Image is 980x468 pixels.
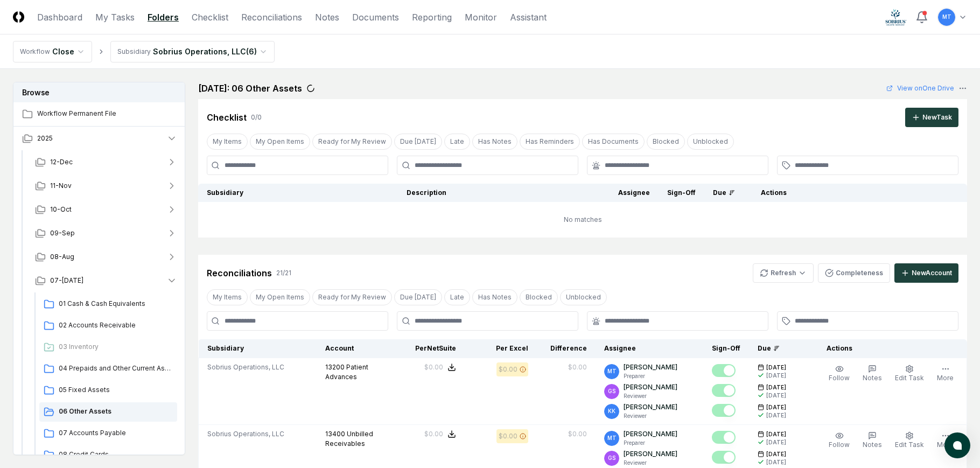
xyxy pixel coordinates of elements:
span: GS [608,454,615,462]
span: 07-[DATE] [50,276,83,285]
button: More [935,429,956,452]
div: New Task [922,113,952,122]
span: 02 Accounts Receivable [59,320,173,330]
button: Refresh [753,263,814,283]
span: 11-Nov [50,181,72,191]
span: Edit Task [895,441,924,449]
span: 08-Aug [50,252,74,262]
button: Notes [860,429,884,452]
h3: Browse [13,82,185,102]
button: Edit Task [893,362,926,385]
div: Subsidiary [117,47,151,57]
th: Assignee [610,184,659,202]
div: $0.00 [499,365,517,374]
button: Has Notes [472,134,517,150]
button: My Open Items [250,289,310,305]
button: MT [937,8,956,27]
span: Follow [829,441,850,449]
a: 01 Cash & Cash Equivalents [39,295,177,314]
button: Mark complete [712,404,736,417]
span: 2025 [37,134,53,143]
button: Edit Task [893,429,926,452]
span: Follow [829,374,850,382]
button: 09-Sep [26,221,186,245]
div: Account [325,344,383,353]
button: 10-Oct [26,198,186,221]
span: 01 Cash & Cash Equivalents [59,299,173,309]
span: 03 Inventory [59,342,173,352]
button: Has Documents [582,134,645,150]
a: 07 Accounts Payable [39,424,177,443]
button: NewTask [905,108,958,127]
div: [DATE] [766,392,786,400]
p: [PERSON_NAME] [624,402,677,412]
a: Reconciliations [241,11,302,24]
button: Unblocked [560,289,607,305]
div: $0.00 [424,429,443,439]
span: Sobrius Operations, LLC [207,362,284,372]
a: Workflow Permanent File [13,102,186,126]
a: Monitor [465,11,497,24]
div: $0.00 [568,429,587,439]
span: GS [608,387,615,395]
p: [PERSON_NAME] [624,362,677,372]
span: [DATE] [766,403,786,411]
h2: [DATE]: 06 Other Assets [198,82,302,95]
span: 09-Sep [50,228,75,238]
p: Reviewer [624,459,677,467]
button: Ready for My Review [312,134,392,150]
a: Reporting [412,11,452,24]
div: [DATE] [766,438,786,446]
button: Mark complete [712,384,736,397]
span: [DATE] [766,364,786,372]
th: Sign-Off [659,184,704,202]
button: Follow [827,429,852,452]
span: KK [608,407,615,415]
span: MT [607,367,617,375]
div: [DATE] [766,411,786,420]
button: Ready for My Review [312,289,392,305]
span: [DATE] [766,450,786,458]
span: MT [942,13,951,21]
div: Due [758,344,801,353]
a: Notes [315,11,339,24]
th: Assignee [596,339,703,358]
span: MT [607,434,617,442]
button: $0.00 [424,429,456,439]
th: Subsidiary [198,184,398,202]
a: Checklist [192,11,228,24]
p: Reviewer [624,412,677,420]
span: 06 Other Assets [59,407,173,416]
a: 02 Accounts Receivable [39,316,177,336]
div: Actions [818,344,958,353]
button: 12-Dec [26,150,186,174]
div: Checklist [207,111,247,124]
button: Follow [827,362,852,385]
span: Edit Task [895,374,924,382]
a: 04 Prepaids and Other Current Assets [39,359,177,379]
a: My Tasks [95,11,135,24]
div: Workflow [20,47,50,57]
a: Folders [148,11,179,24]
button: $0.00 [424,362,456,372]
th: Per Excel [465,339,537,358]
button: Mark complete [712,431,736,444]
button: My Items [207,134,248,150]
div: [DATE] [766,372,786,380]
div: 21 / 21 [276,268,291,278]
button: My Items [207,289,248,305]
span: 13400 [325,430,345,438]
button: Due Today [394,289,442,305]
p: [PERSON_NAME] [624,449,677,459]
a: 06 Other Assets [39,402,177,422]
a: 05 Fixed Assets [39,381,177,400]
div: New Account [912,268,952,278]
button: NewAccount [894,263,958,283]
button: More [935,362,956,385]
th: Difference [537,339,596,358]
span: 13200 [325,363,345,371]
button: Mark complete [712,364,736,377]
th: Subsidiary [199,339,317,358]
img: Sobrius logo [885,9,907,26]
span: 04 Prepaids and Other Current Assets [59,364,173,373]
